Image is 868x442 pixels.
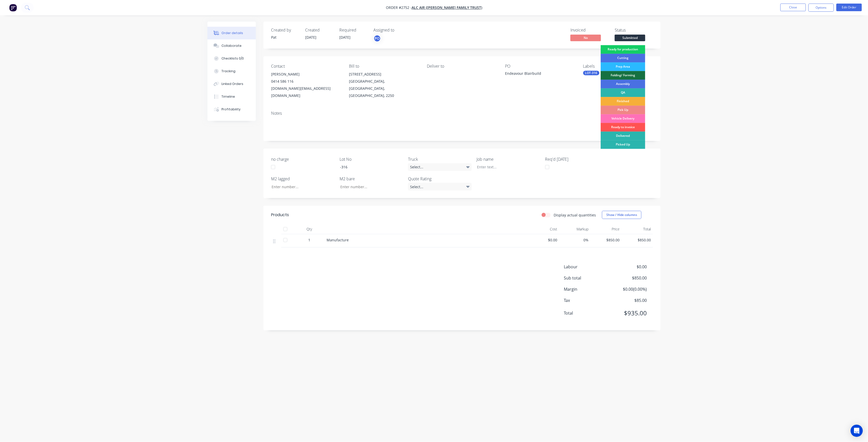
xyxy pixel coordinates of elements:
div: Collaborate [222,43,242,48]
label: M2 bare [340,176,403,182]
div: Labels [583,64,653,69]
span: $85.00 [609,297,647,303]
span: Sub total [564,275,609,281]
div: Ready for production [601,45,645,54]
div: Created [305,28,333,33]
span: Tax [564,297,609,303]
div: Pat [271,35,299,40]
div: Checklists 0/0 [222,56,244,61]
div: Assembly [601,80,645,88]
div: Contact [271,64,341,69]
label: Lot No [340,156,403,162]
span: $0.00 [609,264,647,270]
div: Assigned to [373,28,424,33]
div: Invoiced [570,28,609,33]
span: $0.00 [530,237,557,243]
button: Profitability [207,103,256,116]
span: Margin [564,286,609,292]
div: Markup [559,224,591,234]
div: Vehicle Delivery [601,114,645,123]
div: Notes [271,111,653,116]
div: Cutting [601,54,645,62]
span: $935.00 [609,308,647,318]
div: Select... [408,163,472,171]
span: 1 [308,237,310,243]
button: Collaborate [207,39,256,52]
span: $850.00 [593,237,620,243]
button: Edit Order [836,4,862,11]
button: Timeline [207,90,256,103]
span: Labour [564,264,609,270]
span: [DATE] [339,35,351,40]
span: No [570,35,601,41]
div: Select... [408,183,472,190]
span: $850.00 [624,237,651,243]
div: Qty [294,224,325,234]
div: Ready to invoice [601,123,645,131]
label: Job name [477,156,540,162]
div: Finished [601,97,645,106]
div: Total [622,224,653,234]
div: [GEOGRAPHIC_DATA], [GEOGRAPHIC_DATA], [GEOGRAPHIC_DATA], 2250 [349,78,419,99]
div: Cost [528,224,559,234]
span: Total [564,310,609,316]
button: Options [808,4,834,12]
img: Factory [9,4,17,11]
span: Submitted [615,35,645,41]
button: Close [780,4,806,11]
div: Status [615,28,653,33]
input: Enter number... [268,183,335,190]
div: LOT-316 [583,71,599,75]
button: Checklists 0/0 [207,52,256,65]
div: [PERSON_NAME]0414 586 116[DOMAIN_NAME][EMAIL_ADDRESS][DOMAIN_NAME] [271,71,341,99]
div: PO [505,64,575,69]
button: Tracking [207,65,256,78]
div: Profitability [222,107,241,112]
span: [DATE] [305,35,316,40]
div: Linked Orders [222,82,244,86]
label: no charge [271,156,335,162]
button: PO [373,35,381,42]
div: Pick Up [601,106,645,114]
div: Bill to [349,64,419,69]
label: Req'd [DATE] [545,156,609,162]
div: [DOMAIN_NAME][EMAIL_ADDRESS][DOMAIN_NAME] [271,85,341,99]
span: Manufacture [327,238,349,242]
div: Created by [271,28,299,33]
div: QA [601,88,645,97]
div: Picked Up [601,140,645,149]
button: Linked Orders [207,78,256,90]
div: Prep Area [601,62,645,71]
span: Order #2752 - [386,5,412,10]
div: [STREET_ADDRESS][GEOGRAPHIC_DATA], [GEOGRAPHIC_DATA], [GEOGRAPHIC_DATA], 2250 [349,71,419,99]
a: ALC Air ([PERSON_NAME] Family Trust) [412,5,482,10]
div: [PERSON_NAME] [271,71,341,78]
div: -316 [336,163,400,171]
span: $850.00 [609,275,647,281]
label: Truck [408,156,472,162]
div: Price [591,224,622,234]
div: Folding/ Forming [601,71,645,80]
div: Timeline [222,94,235,99]
div: Delivered [601,131,645,140]
div: Order details [222,31,243,35]
div: Tracking [222,69,236,73]
div: Deliver to [427,64,497,69]
div: Products [271,212,289,218]
span: 0% [562,237,589,243]
label: Display actual quantities [554,212,596,218]
div: [STREET_ADDRESS] [349,71,419,78]
button: Order details [207,27,256,39]
div: Open Intercom Messenger [851,425,863,437]
label: Quote Rating [408,176,472,182]
div: Endeavour Blairbuild [505,71,569,78]
span: $0.00 ( 0.00 %) [609,286,647,292]
button: Submitted [615,35,645,42]
button: Show / Hide columns [602,211,641,219]
input: Enter number... [336,183,403,190]
div: 0414 586 116 [271,78,341,85]
div: Required [339,28,367,33]
label: M2 lagged [271,176,335,182]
